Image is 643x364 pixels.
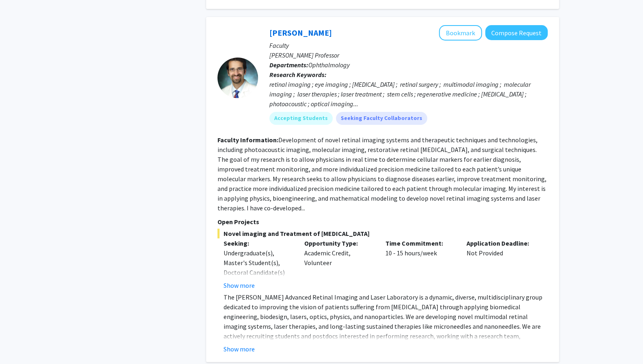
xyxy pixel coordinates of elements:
[379,238,460,290] div: 10 - 15 hours/week
[467,238,535,248] p: Application Deadline:
[336,112,427,125] mat-chip: Seeking Faculty Collaborators
[304,238,373,248] p: Opportunity Type:
[439,25,482,41] button: Add Yannis Paulus to Bookmarks
[460,238,542,290] div: Not Provided
[224,238,292,248] p: Seeking:
[6,328,34,358] iframe: Chat
[269,61,308,69] b: Departments:
[269,112,333,125] mat-chip: Accepting Students
[217,229,548,238] span: Novel imaging and Treatment of [MEDICAL_DATA]
[217,136,546,212] fg-read-more: Development of novel retinal imaging systems and therapeutic techniques and technologies, includi...
[224,248,292,345] div: Undergraduate(s), Master's Student(s), Doctoral Candidate(s) (PhD, MD, DMD, PharmD, etc.), Postdo...
[224,344,255,354] button: Show more
[385,238,454,248] p: Time Commitment:
[217,217,548,227] p: Open Projects
[269,41,548,50] p: Faculty
[269,71,327,79] b: Research Keywords:
[269,28,332,38] a: [PERSON_NAME]
[269,79,548,109] div: retinal imaging ; eye imaging ; [MEDICAL_DATA] ; retinal surgery ; multimodal imaging ; molecular...
[485,25,548,40] button: Compose Request to Yannis Paulus
[308,61,350,69] span: Ophthalmology
[298,238,379,290] div: Academic Credit, Volunteer
[217,136,278,144] b: Faculty Information:
[269,50,548,60] p: [PERSON_NAME] Professor
[224,280,255,290] button: Show more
